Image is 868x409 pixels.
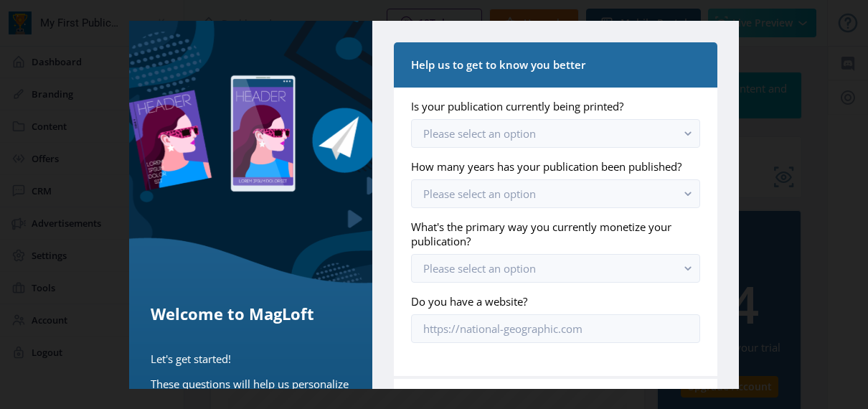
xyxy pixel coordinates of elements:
[411,314,700,343] input: https://national-geographic.com
[411,159,689,174] label: How many years has your publication been published?
[411,254,700,283] button: Please select an option
[423,126,536,141] span: Please select an option
[411,294,689,309] label: Do you have a website?
[423,187,536,201] span: Please select an option
[411,220,689,248] label: What's the primary way you currently monetize your publication?
[411,179,700,208] button: Please select an option
[411,99,689,113] label: Is your publication currently being printed?
[151,302,351,325] h5: Welcome to MagLoft
[394,42,717,88] nb-card-header: Help us to get to know you better
[423,261,536,276] span: Please select an option
[151,352,351,366] p: Let's get started!
[411,119,700,148] button: Please select an option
